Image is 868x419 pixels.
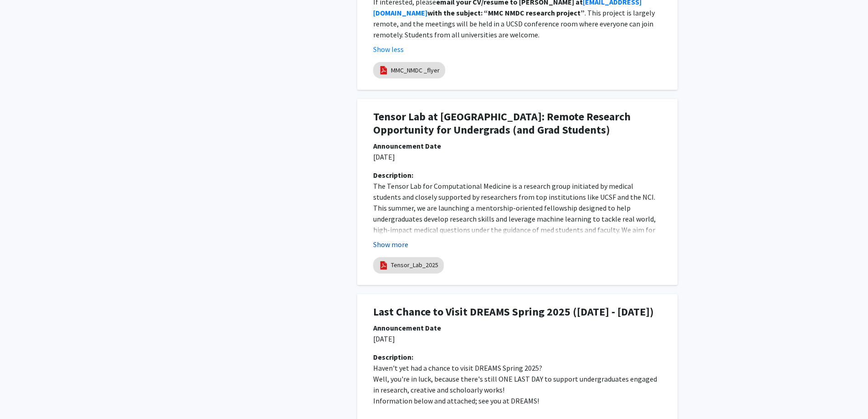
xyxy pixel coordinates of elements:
div: Announcement Date [373,322,662,333]
p: Information below and attached; see you at DREAMS! [373,395,662,406]
p: Haven't yet had a chance to visit DREAMS Spring 2025? [373,362,662,373]
iframe: Chat [7,378,39,412]
div: Announcement Date [373,140,662,151]
p: [DATE] [373,333,662,344]
a: Tensor_Lab_2025 [391,260,438,270]
div: Description: [373,170,662,181]
h1: Tensor Lab at [GEOGRAPHIC_DATA]: Remote Research Opportunity for Undergrads (and Grad Students) [373,110,662,137]
div: Description: [373,352,662,362]
p: Well, you're in luck, because there's still ONE LAST DAY to support undergraduates engaged in res... [373,373,662,395]
img: pdf_icon.png [379,260,389,270]
img: pdf_icon.png [379,65,389,75]
strong: with the subject: “MMC NMDC research project” [427,8,585,17]
h1: Last Chance to Visit DREAMS Spring 2025 ([DATE] - [DATE]) [373,305,662,319]
button: Show more [373,239,408,250]
p: [DATE] [373,151,662,162]
span: . This project is largely remote, and the meetings will be held in a UCSD conference room where e... [373,8,656,39]
button: Show less [373,44,404,55]
a: MMC_NMDC _flyer [391,66,440,75]
p: The Tensor Lab for Computational Medicine is a research group initiated by medical students and c... [373,181,662,257]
